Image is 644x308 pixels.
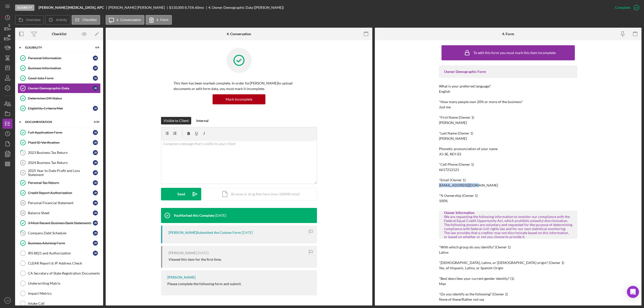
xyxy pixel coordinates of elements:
a: Determine LMI Status [18,93,101,103]
button: Internal [194,117,211,124]
a: 92025 Year to Date Profit and Loss StatementJR [18,168,101,178]
a: CA Secretary of State Registration Documents [18,268,101,278]
div: You Marked this Complete [174,213,214,217]
a: Full Application FormJR [18,127,101,138]
div: English [439,90,450,94]
label: Checklist [83,18,97,22]
div: J R [93,200,98,205]
a: Personal InformationJR [18,53,101,63]
div: Good Jobs Form [28,76,93,80]
div: J R [93,86,98,91]
a: CLEAR Report & IP Address Check [18,258,101,268]
time: 2025-09-11 00:09 [215,213,226,217]
div: Owner Demographic Data [28,86,93,90]
div: J R [93,190,98,195]
button: AE [3,295,13,305]
div: Eligibility Criteria Met [28,106,93,110]
a: Good Jobs FormJR [18,73,101,83]
div: Balance Sheet [28,211,93,215]
div: Send [177,188,185,200]
div: J R [93,150,98,155]
div: Documentation [25,120,87,123]
div: [PERSON_NAME] Submitted the Custom Form [169,231,241,235]
div: Business Advising Form [28,241,93,245]
a: 15Company Debt ScheduleJR [18,228,101,238]
text: AE [6,299,9,302]
button: Send [161,188,201,200]
div: J R [93,76,98,81]
div: What is your preferred language? [439,84,577,88]
tspan: 8 [22,161,24,164]
div: Plaid ID Verification [28,141,93,145]
div: J R [93,130,98,135]
div: [PERSON_NAME] [439,137,467,141]
button: Overview [15,15,44,25]
div: Viewed this item for the first time. [169,257,222,261]
p: This item has been marked complete. In order for [PERSON_NAME] to upload documents or edit form d... [174,80,304,92]
time: 2025-09-10 23:16 [242,231,253,235]
div: Company Debt Schedule [28,231,93,235]
div: *% Ownership (Owner 1) [439,194,577,198]
div: Full Application Form [28,130,93,135]
button: 4. Conversation [106,15,144,25]
div: Intake Call [28,301,100,305]
b: [PERSON_NAME] [MEDICAL_DATA], APC [38,6,104,10]
div: 2023 Business Tax Return [28,151,93,155]
div: Personal Financial Statement [28,201,93,205]
div: *[DEMOGRAPHIC_DATA], Latinx, or [DEMOGRAPHIC_DATA] origin? (Owner 1) [439,261,577,265]
a: 13Balance SheetJR [18,208,101,218]
div: Phonetic pronunciation of your name [439,147,577,151]
div: Eligibility [25,46,87,49]
a: Credit Report AuthorizationJR [18,188,101,198]
div: J R [93,66,98,71]
div: Underwriting Matrix [28,281,100,285]
div: Owner Demographic Form [444,70,572,74]
div: J R [93,56,98,61]
div: 3 Most Recent Business Bank Statements [28,221,93,225]
div: Internal [196,117,209,124]
div: J R [93,221,98,226]
div: Personal Information [28,56,93,60]
div: 8.75 % [185,6,194,10]
button: Complete [610,3,641,13]
div: [PERSON_NAME] [169,251,197,255]
div: [PERSON_NAME] [PERSON_NAME] [108,6,169,10]
a: IRS 8821 and AuthorizationJR [18,248,101,258]
div: [PERSON_NAME] [167,275,195,279]
div: *First Name (Owner 1) [439,115,577,119]
div: *Last Name (Owner 1) [439,131,577,135]
tspan: 15 [21,231,24,235]
label: Overview [26,18,41,22]
label: Activity [56,18,67,22]
div: Latinx [439,250,449,254]
div: 6617212121 [439,168,459,172]
div: CA Secretary of State Registration Documents [28,271,100,275]
div: CLEAR Report & IP Address Check [28,261,100,265]
button: Visible to Client [161,117,191,124]
a: 3 Most Recent Business Bank StatementsJR [18,218,101,228]
div: Personal Tax Return [28,181,93,185]
div: To edit this form you must mark this item incomplete [473,51,556,55]
div: $110,000 [169,6,184,10]
div: J R [93,160,98,165]
div: Owner Information [444,211,572,215]
a: 12Personal Financial StatementJR [18,198,101,208]
div: None of these/Rather not say [439,297,484,301]
div: 6 / 6 [90,46,99,49]
a: 72023 Business Tax ReturnJR [18,148,101,158]
div: Eligibility [15,5,34,11]
div: *Cell Phone (Owner 1) [439,162,577,166]
tspan: 9 [22,171,24,174]
div: J R [93,210,98,215]
a: Plaid ID VerificationJR [18,138,101,148]
div: J R [93,106,98,111]
div: *How many people own 20% or more of the business? [439,100,577,104]
a: Business InformationJR [18,63,101,73]
div: 100% [439,199,448,203]
div: *Best describes your current gender identity? (1) [439,277,577,281]
div: Man [439,282,446,286]
div: We are requesting the following information to monitor our compliance with the Federal Equal Cred... [444,215,572,239]
div: Yes, of Hispanic, Latinx, or Spanish Origin [439,266,503,270]
div: Determine LMI Status [28,96,100,100]
div: Please complete the following form and submit. [167,282,242,286]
